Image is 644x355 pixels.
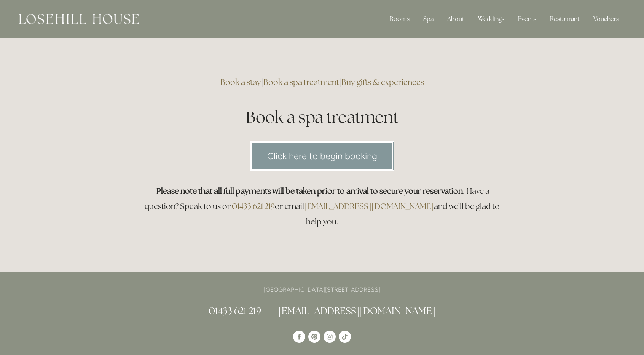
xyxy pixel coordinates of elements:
[140,106,504,128] h1: Book a spa treatment
[304,201,434,211] a: [EMAIL_ADDRESS][DOMAIN_NAME]
[544,11,586,27] div: Restaurant
[341,77,424,87] a: Buy gifts & experiences
[324,331,336,343] a: Instagram
[263,77,339,87] a: Book a spa treatment
[512,11,542,27] div: Events
[140,184,504,229] h3: . Have a question? Speak to us on or email and we’ll be glad to help you.
[250,141,394,171] a: Click here to begin booking
[441,11,470,27] div: About
[140,285,504,295] p: [GEOGRAPHIC_DATA][STREET_ADDRESS]
[220,77,261,87] a: Book a stay
[472,11,510,27] div: Weddings
[232,201,275,211] a: 01433 621 219
[587,11,625,27] a: Vouchers
[293,331,305,343] a: Losehill House Hotel & Spa
[384,11,416,27] div: Rooms
[19,14,139,24] img: Losehill House
[308,331,320,343] a: Pinterest
[278,305,435,317] a: [EMAIL_ADDRESS][DOMAIN_NAME]
[339,331,351,343] a: TikTok
[417,11,440,27] div: Spa
[156,186,463,196] strong: Please note that all full payments will be taken prior to arrival to secure your reservation
[209,305,261,317] a: 01433 621 219
[140,75,504,90] h3: | |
